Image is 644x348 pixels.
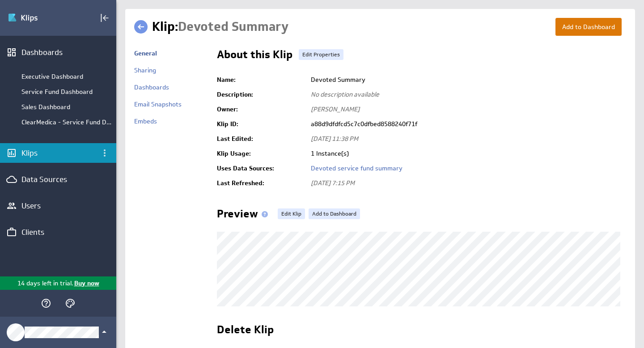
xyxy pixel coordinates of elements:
svg: Themes [65,298,76,309]
img: Klipfolio klips logo [8,11,70,25]
a: Edit Properties [299,49,343,60]
a: Edit Klip [278,208,305,219]
button: Add to Dashboard [555,18,622,36]
td: Klip Usage: [217,146,306,161]
a: Sharing [134,66,156,74]
div: Help [38,296,54,311]
td: Description: [217,87,306,102]
td: Uses Data Sources: [217,161,306,176]
a: Email Snapshots [134,100,182,108]
span: No description available [311,90,379,98]
div: Klips menu [97,145,112,161]
td: Last Refreshed: [217,176,306,191]
a: Dashboards [134,83,169,91]
h2: Delete Klip [217,324,274,339]
h2: Preview [217,208,271,223]
div: Themes [63,296,78,311]
div: Collapse [97,10,112,25]
div: Service Fund Dashboard [21,88,112,96]
span: [DATE] 7:15 PM [311,179,355,187]
span: [PERSON_NAME] [311,105,360,113]
td: 1 Instance(s) [306,146,626,161]
td: Klip ID: [217,117,306,132]
div: Sales Dashboard [21,103,112,111]
div: Dashboards [21,47,95,57]
td: Owner: [217,102,306,117]
p: 14 days left in trial. [17,279,73,288]
h2: About this Klip [217,49,292,64]
span: [DATE] 11:38 PM [311,135,358,143]
div: Executive Dashboard [21,72,112,81]
div: Go to Dashboards [8,11,70,25]
div: Users [21,201,95,211]
div: ClearMedica - Service Fund Dashboard [21,118,112,126]
td: Name: [217,72,306,87]
a: Add to Dashboard [309,208,360,219]
div: Data Sources [21,174,95,184]
td: a88d9dfdfcd5c7c0dfbed8588240f71f [306,117,626,132]
h1: Klip: [152,18,288,36]
span: Devoted Summary [178,18,288,35]
div: Klips [21,148,95,158]
td: Last Edited: [217,132,306,146]
div: Clients [21,227,95,237]
td: Devoted Summary [306,72,626,87]
a: General [134,49,157,57]
p: Buy now [73,279,99,288]
a: Devoted service fund summary [311,164,402,172]
a: Embeds [134,117,157,125]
